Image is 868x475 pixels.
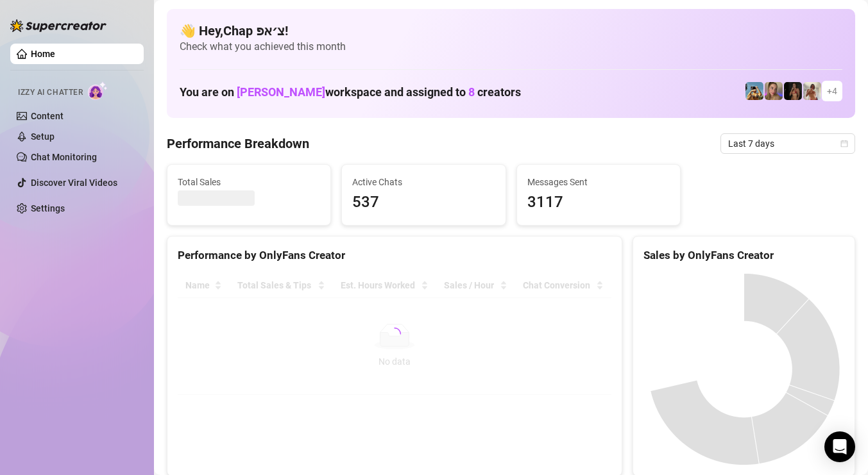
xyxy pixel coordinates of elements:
span: 537 [352,190,495,215]
span: Izzy AI Chatter [18,87,83,99]
div: Sales by OnlyFans Creator [643,247,844,264]
h4: Performance Breakdown [167,135,309,153]
a: Setup [31,131,55,142]
img: AI Chatter [88,81,108,100]
a: Home [31,49,55,59]
span: loading [387,327,402,341]
a: Discover Viral Videos [31,178,117,188]
span: 8 [468,85,475,99]
span: + 4 [827,84,837,98]
img: logo-BBDzfeDw.svg [10,19,106,32]
span: 3117 [527,190,670,215]
span: Messages Sent [527,175,670,189]
span: Check what you achieved this month [180,40,842,54]
a: Chat Monitoring [31,152,97,162]
h1: You are on workspace and assigned to creators [180,85,521,99]
span: calendar [840,140,848,147]
span: Active Chats [352,175,495,189]
span: Total Sales [178,175,320,189]
div: Performance by OnlyFans Creator [178,247,611,264]
img: the_bohema [784,82,802,100]
img: Green [803,82,821,100]
span: Last 7 days [728,134,847,153]
a: Content [31,111,64,121]
a: Settings [31,203,65,213]
img: Babydanix [745,82,763,100]
h4: 👋 Hey, Chap צ׳אפ ! [180,22,842,40]
span: [PERSON_NAME] [237,85,325,99]
img: Cherry [765,82,783,100]
div: Open Intercom Messenger [824,431,855,462]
